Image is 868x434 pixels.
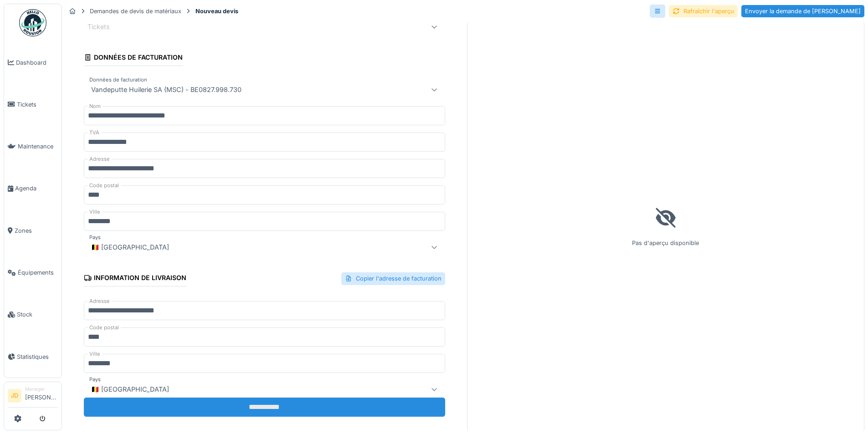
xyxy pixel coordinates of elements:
label: Code postal [87,324,121,332]
label: Ville [87,208,102,216]
li: JD [8,389,21,403]
a: Maintenance [4,126,62,168]
a: Statistiques [4,336,62,378]
div: Pas d'aperçu disponible [467,21,865,431]
div: Données de facturation [84,51,183,66]
span: Tickets [17,100,58,109]
img: Badge_color-CXgf-gQk.svg [19,9,46,36]
label: Ville [87,350,102,358]
div: Vandeputte Huilerie SA (MSC) - BE0827.998.730 [87,84,245,95]
a: Agenda [4,168,62,209]
span: Équipements [18,268,58,277]
span: Stock [17,310,58,319]
label: Code postal [87,182,121,189]
div: Tickets [87,22,123,32]
span: Maintenance [18,142,58,151]
a: JD Manager[PERSON_NAME] [8,386,58,408]
span: Dashboard [16,58,58,67]
span: Agenda [15,184,58,193]
div: 🇧🇪 [GEOGRAPHIC_DATA] [87,242,173,253]
label: Pays [87,234,103,241]
a: Dashboard [4,41,62,83]
li: [PERSON_NAME] [25,386,58,405]
div: Copier l'adresse de facturation [341,272,445,285]
span: Zones [15,226,58,235]
a: Tickets [4,83,62,125]
label: Adresse [87,297,112,305]
label: Adresse [87,155,112,163]
a: Équipements [4,251,62,293]
strong: Nouveau devis [192,7,242,15]
label: Nom [87,102,103,110]
div: Information de livraison [84,271,186,286]
div: Envoyer la demande de [PERSON_NAME] [741,5,864,17]
div: Manager [25,386,58,393]
label: TVA [87,129,101,137]
a: Zones [4,209,62,251]
div: Rafraîchir l'aperçu [669,5,738,17]
a: Stock [4,294,62,336]
span: Statistiques [17,352,58,361]
div: Demandes de devis de matériaux [90,7,181,15]
div: 🇧🇪 [GEOGRAPHIC_DATA] [87,384,173,395]
label: Données de facturation [87,76,149,84]
label: Pays [87,376,103,383]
